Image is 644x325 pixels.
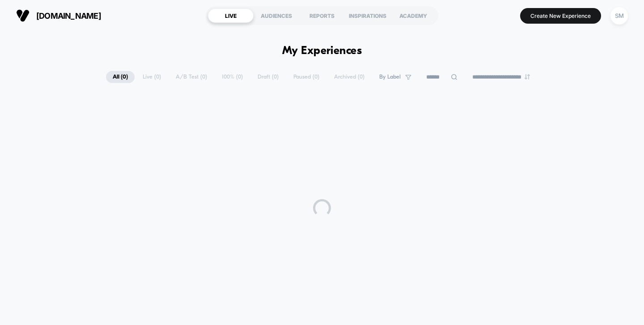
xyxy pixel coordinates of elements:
div: AUDIENCES [254,8,299,23]
img: Visually logo [16,9,30,22]
span: By Label [379,74,401,80]
img: end [525,74,530,79]
h1: My Experiences [282,45,362,58]
button: [DOMAIN_NAME] [13,8,104,23]
button: Create New Experience [520,8,601,24]
span: All ( 0 ) [106,71,135,83]
div: REPORTS [299,8,345,23]
button: SM [608,7,631,25]
div: ACADEMY [390,8,436,23]
span: [DOMAIN_NAME] [36,11,101,21]
div: LIVE [208,8,254,23]
div: INSPIRATIONS [345,8,390,23]
div: SM [610,7,628,25]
